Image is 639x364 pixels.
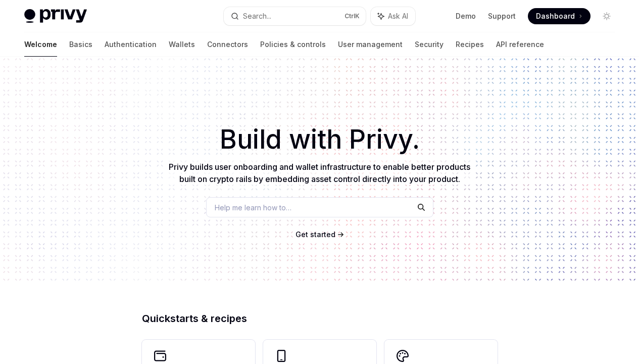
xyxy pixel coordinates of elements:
[142,313,247,324] span: Quickstarts & recipes
[243,10,271,22] div: Search...
[296,230,335,240] a: Get started
[488,11,516,21] a: Support
[456,32,484,57] a: Recipes
[528,8,591,24] a: Dashboard
[338,32,403,57] a: User management
[388,11,408,21] span: Ask AI
[496,32,544,57] a: API reference
[169,32,195,57] a: Wallets
[224,7,366,25] button: Search...CtrlK
[105,32,157,57] a: Authentication
[215,202,291,213] span: Help me learn how to…
[345,12,360,20] span: Ctrl K
[207,32,248,57] a: Connectors
[24,9,87,23] img: light logo
[169,162,470,184] span: Privy builds user onboarding and wallet infrastructure to enable better products built on crypto ...
[24,32,57,57] a: Welcome
[220,130,420,149] span: Build with Privy.
[599,8,615,24] button: Toggle dark mode
[371,7,415,25] button: Ask AI
[456,11,476,21] a: Demo
[69,32,92,57] a: Basics
[260,32,326,57] a: Policies & controls
[415,32,444,57] a: Security
[536,11,575,21] span: Dashboard
[296,230,335,239] span: Get started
